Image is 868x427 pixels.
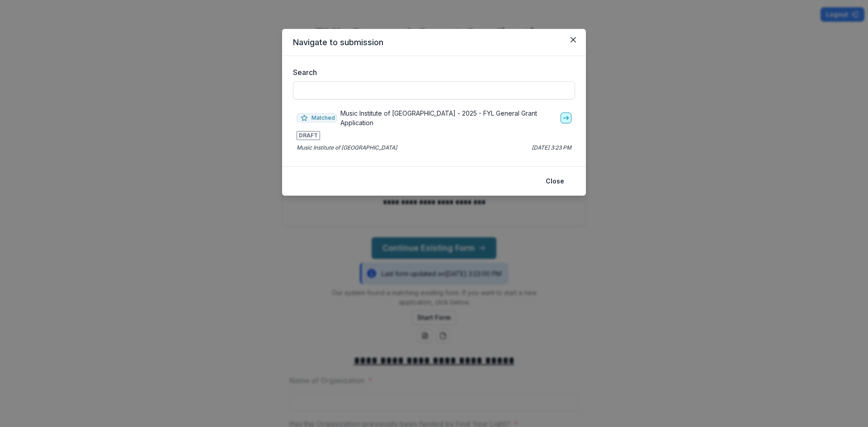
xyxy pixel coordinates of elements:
[297,113,337,122] span: Matched
[297,131,320,140] span: DRAFT
[532,144,571,152] p: [DATE] 3:23 PM
[566,33,580,47] button: Close
[561,113,571,123] a: go-to
[282,29,586,56] header: Navigate to submission
[293,67,570,78] label: Search
[540,174,570,188] button: Close
[340,108,557,127] p: Music Institute of [GEOGRAPHIC_DATA] - 2025 - FYL General Grant Application
[297,144,397,152] p: Music Institute of [GEOGRAPHIC_DATA]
